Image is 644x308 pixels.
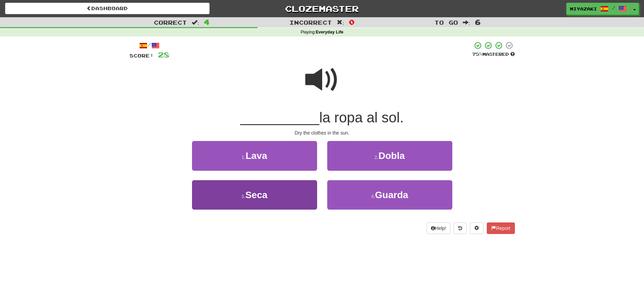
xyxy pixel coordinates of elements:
div: / [129,41,169,50]
span: Guarda [375,190,408,200]
span: : [192,20,199,25]
small: 4 . [371,194,375,199]
a: miyazaki / [566,3,630,15]
span: Dobla [378,150,405,161]
span: Lava [245,150,267,161]
span: Incorrect [289,19,332,26]
div: Dry the clothes in the sun. [129,129,515,136]
a: Clozemaster [220,3,424,15]
span: 6 [475,18,481,26]
span: Score: [129,53,154,58]
button: 2.Dobla [327,141,452,170]
span: miyazaki [570,6,597,12]
button: Report [487,222,515,234]
span: To go [434,19,458,26]
span: : [463,20,470,25]
div: Mastered [472,51,515,57]
strong: Everyday Life [316,30,343,34]
button: 3.Seca [192,180,317,210]
span: 4 [204,18,210,26]
span: 28 [158,50,169,59]
button: 1.Lava [192,141,317,170]
button: Round history (alt+y) [454,222,467,234]
button: 4.Guarda [327,180,452,210]
span: Correct [154,19,187,26]
button: Help! [427,222,451,234]
span: Seca [245,190,267,200]
small: 1 . [242,155,246,160]
span: la ropa al sol. [319,110,404,125]
span: 0 [349,18,355,26]
span: 75 % [472,51,482,57]
span: __________ [240,110,319,125]
small: 3 . [241,194,245,199]
a: Dashboard [5,3,210,14]
span: / [612,5,615,10]
span: : [337,20,344,25]
small: 2 . [375,155,379,160]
